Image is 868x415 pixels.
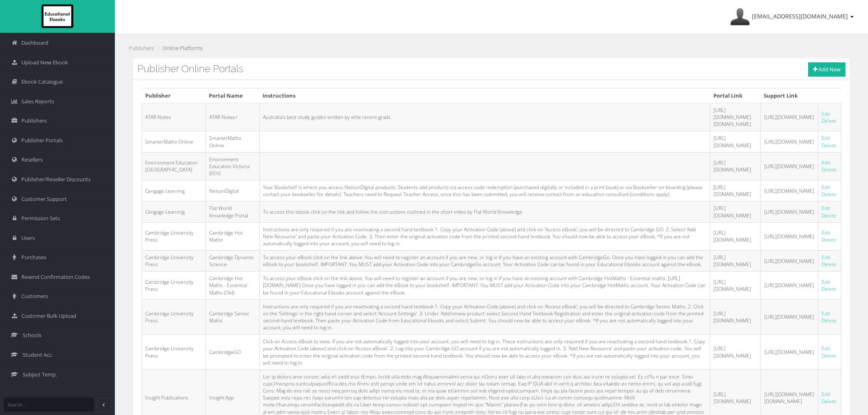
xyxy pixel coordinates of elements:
[142,131,206,152] td: SmarterMaths Online
[822,142,836,149] a: Delete
[142,335,206,370] td: Cambridge University Press
[206,299,259,335] td: Cambridge Senior Maths
[761,222,818,250] td: [URL][DOMAIN_NAME]
[822,166,836,173] a: Delete
[21,39,48,47] span: Dashboard
[206,103,259,131] td: ATAR Notes+
[206,201,259,222] td: Flat World Knowledge Portal
[710,131,761,152] td: [URL][DOMAIN_NAME]
[21,117,47,125] span: Publishers
[761,299,818,335] td: [URL][DOMAIN_NAME]
[710,271,761,299] td: [URL][DOMAIN_NAME]
[761,131,818,152] td: [URL][DOMAIN_NAME]
[710,201,761,222] td: [URL][DOMAIN_NAME]
[142,299,206,335] td: Cambridge University Press
[822,212,836,219] a: Delete
[142,222,206,250] td: Cambridge University Press
[21,253,46,261] span: Purchases
[259,299,710,335] td: Instructions are only required if you are reactivating a second hand textbook 1. Copy your Activa...
[21,176,91,183] span: Publisher/Reseller Discounts
[822,135,830,141] a: Edit
[21,78,63,86] span: Ebook Catalogue
[206,89,259,103] th: Portal Name
[206,152,259,180] td: Environment Education Victoria (EEV)
[822,278,830,285] a: Edit
[21,292,48,300] span: Customers
[142,201,206,222] td: Cengage Learning
[206,180,259,201] td: NelsonDigital
[259,335,710,370] td: Click on Access eBook to view. If you are not automatically logged into your account, you will ne...
[822,254,830,261] a: Edit
[155,44,203,52] li: Online Platforms
[710,299,761,335] td: [URL][DOMAIN_NAME]
[822,317,836,324] a: Delete
[21,214,60,222] span: Permission Sets
[730,7,750,27] img: Avatar
[822,117,836,124] a: Delete
[259,89,710,103] th: Instructions
[21,195,67,203] span: Customer Support
[21,234,35,242] span: Users
[21,59,68,66] span: Upload New Ebook
[761,271,818,299] td: [URL][DOMAIN_NAME]
[259,251,710,271] td: To access your eBook click on the link above. You will need to register an account if you are new...
[206,131,259,152] td: SmarterMaths Online
[21,137,63,144] span: Publisher Portals
[259,103,710,131] td: Australia's best study guides written by elite recent grads.
[21,156,43,164] span: Resellers
[21,273,90,281] span: Resend Confirmation Codes
[710,180,761,201] td: [URL][DOMAIN_NAME]
[142,152,206,180] td: Environment Education [GEOGRAPHIC_DATA]
[710,103,761,131] td: [URL][DOMAIN_NAME][DOMAIN_NAME]
[822,184,830,191] a: Edit
[710,89,761,103] th: Portal Link
[23,331,41,339] span: Schools
[761,251,818,271] td: [URL][DOMAIN_NAME]
[142,271,206,299] td: Cambridge University Press
[761,89,818,103] th: Support Link
[808,62,845,77] a: Add New
[822,205,830,212] a: Edit
[761,180,818,201] td: [URL][DOMAIN_NAME]
[259,180,710,201] td: Your Bookshelf is where you access NelsonDigital products. Students add products via access code ...
[206,222,259,250] td: Cambridge Hot Maths
[206,335,259,370] td: CambridgeGO
[822,352,836,359] a: Delete
[822,229,830,236] a: Edit
[142,180,206,201] td: Cengage Learning
[142,103,206,131] td: ATAR Notes
[761,201,818,222] td: [URL][DOMAIN_NAME]
[822,236,836,243] a: Delete
[761,335,818,370] td: [URL][DOMAIN_NAME]
[710,251,761,271] td: [URL][DOMAIN_NAME]
[822,159,830,166] a: Edit
[142,251,206,271] td: Cambridge University Press
[259,271,710,299] td: To access your eBook click on the link above. You will need to register an account if you are new...
[822,261,836,268] a: Delete
[761,152,818,180] td: [URL][DOMAIN_NAME]
[129,44,154,52] li: Publishers
[23,371,57,379] span: Subject Temp.
[822,285,836,292] a: Delete
[137,64,845,74] h3: Publisher Online Portals
[21,312,76,320] span: Customer Bulk Upload
[710,335,761,370] td: [URL][DOMAIN_NAME]
[142,89,206,103] th: Publisher
[259,201,710,222] td: To access this ebook click on the link and follow the instructions outlined in the short video by...
[206,251,259,271] td: Cambridge Dynamic Science
[710,222,761,250] td: [URL][DOMAIN_NAME]
[822,398,836,405] a: Delete
[761,103,818,131] td: [URL][DOMAIN_NAME]
[4,398,94,411] input: Search...
[822,110,830,117] a: Edit
[752,12,848,20] span: [EMAIL_ADDRESS][DOMAIN_NAME]
[259,222,710,250] td: Instructions are only required if you are reactivating a second hand textbook 1. Copy your Activa...
[822,345,830,352] a: Edit
[206,271,259,299] td: Cambridge Hot Maths - Essential Maths (Old)
[23,351,53,359] span: Student Acc.
[822,191,836,198] a: Delete
[710,152,761,180] td: [URL][DOMAIN_NAME]
[822,310,830,317] a: Edit
[822,391,830,398] a: Edit
[21,98,54,105] span: Sales Reports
